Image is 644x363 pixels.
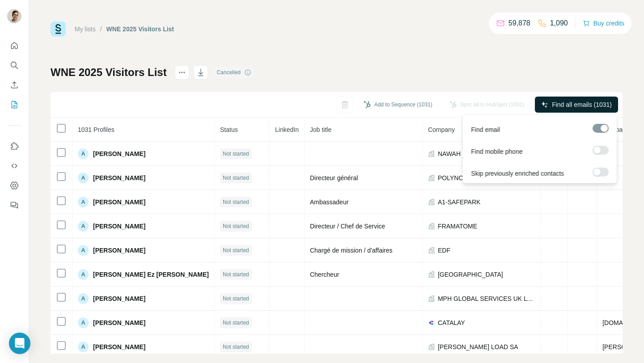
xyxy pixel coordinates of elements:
span: Not started [223,174,249,182]
span: Not started [223,222,249,230]
span: POLYNOTES [438,173,476,182]
button: Find all emails (1031) [535,97,618,113]
span: FRAMATOME [438,222,477,231]
button: Search [7,57,21,73]
button: Use Surfe API [7,158,21,174]
span: [PERSON_NAME] LOAD SA [438,342,518,351]
span: [PERSON_NAME] [93,149,145,158]
button: Quick start [7,38,21,54]
div: A [78,293,89,304]
span: [PERSON_NAME] [93,222,145,231]
span: Not started [223,150,249,158]
button: My lists [7,97,21,113]
img: company-logo [428,319,435,326]
span: Not started [223,295,249,303]
button: Dashboard [7,177,21,194]
span: [PERSON_NAME] [93,198,145,207]
button: Use Surfe on LinkedIn [7,138,21,154]
div: A [78,317,89,328]
div: A [78,173,89,183]
span: [PERSON_NAME] Ez [PERSON_NAME] [93,270,209,279]
button: actions [175,65,189,80]
span: Not started [223,343,249,351]
p: 1,090 [550,18,568,29]
div: Open Intercom Messenger [9,333,30,354]
div: A [78,245,89,256]
span: [PERSON_NAME] [93,342,145,351]
span: Directeur général [310,174,358,181]
span: Find all emails (1031) [552,100,612,109]
li: / [100,25,102,34]
span: Find mobile phone [471,147,522,156]
img: Avatar [7,9,21,23]
span: Not started [223,319,249,327]
span: Chargé de mission / d'affaires [310,247,393,254]
button: Enrich CSV [7,77,21,93]
span: NAWAH [438,149,461,158]
button: Buy credits [583,17,624,30]
span: [PERSON_NAME] [93,294,145,303]
span: [GEOGRAPHIC_DATA] [438,270,503,279]
div: A [78,269,89,280]
span: EDF [438,246,450,255]
span: Job title [310,126,331,133]
span: Company [428,126,455,133]
span: LinkedIn [275,126,299,133]
div: A [78,148,89,159]
span: Not started [223,246,249,254]
h1: WNE 2025 Visitors List [51,65,167,80]
span: Skip previously enriched contacts [471,169,564,178]
button: Feedback [7,197,21,213]
a: My lists [75,25,96,33]
span: Not started [223,270,249,279]
span: Chercheur [310,271,339,278]
span: [PERSON_NAME] [93,246,145,255]
p: 59,878 [508,18,530,29]
div: Cancelled [214,67,254,78]
span: CATALAY [438,318,465,327]
span: Ambassadeur [310,198,348,206]
img: Surfe Logo [51,21,66,37]
div: A [78,221,89,232]
span: Directeur / Chef de Service [310,223,385,230]
button: Add to Sequence (1031) [357,98,439,111]
span: Find email [471,125,500,134]
span: [PERSON_NAME] [93,173,145,182]
span: [PERSON_NAME] [93,318,145,327]
span: A1-SAFEPARK [438,198,480,207]
div: A [78,197,89,207]
span: MPH GLOBAL SERVICES UK LTD [438,294,535,303]
div: A [78,342,89,352]
span: Not started [223,198,249,206]
span: Status [220,126,238,133]
div: WNE 2025 Visitors List [106,25,174,34]
span: 1031 Profiles [78,126,114,133]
